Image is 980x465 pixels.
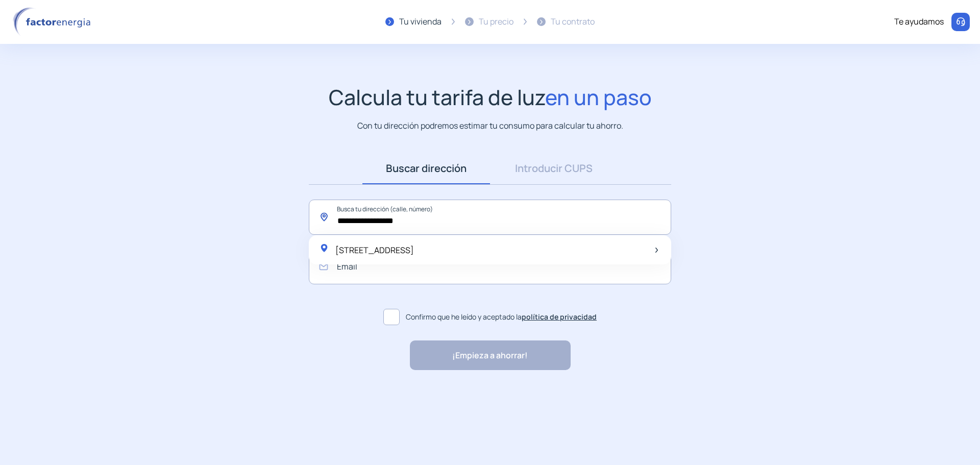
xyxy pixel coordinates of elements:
[490,153,618,184] a: Introducir CUPS
[479,15,513,29] div: Tu precio
[655,248,658,253] img: arrow-next-item.svg
[10,7,97,37] img: logo factor
[406,311,597,323] span: Confirmo que he leído y aceptado la
[545,83,652,111] span: en un paso
[399,15,442,29] div: Tu vivienda
[357,119,623,132] p: Con tu dirección podremos estimar tu consumo para calcular tu ahorro.
[319,243,329,253] img: location-pin-green.svg
[551,15,595,29] div: Tu contrato
[894,15,944,29] div: Te ayudamos
[335,244,414,256] span: [STREET_ADDRESS]
[955,17,966,27] img: llamar
[329,85,652,110] h1: Calcula tu tarifa de luz
[522,312,597,322] a: política de privacidad
[362,153,490,184] a: Buscar dirección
